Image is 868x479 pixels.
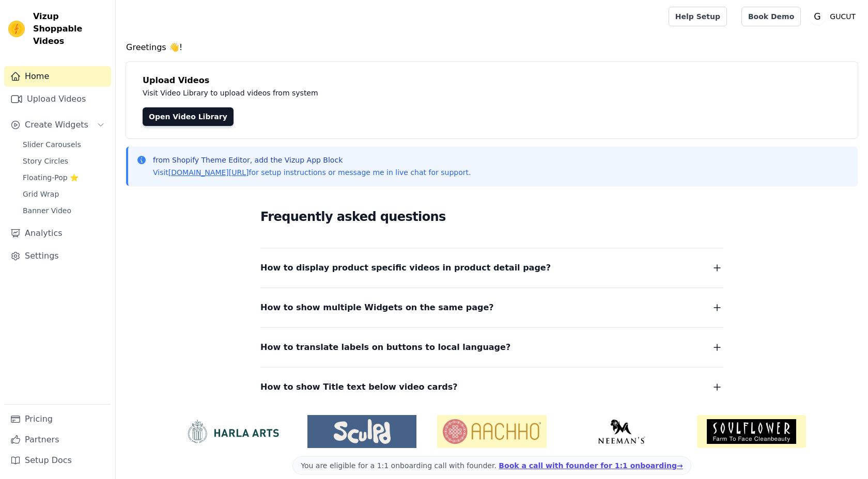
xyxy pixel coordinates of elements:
[4,246,111,266] a: Settings
[23,139,81,150] span: Slider Carousels
[697,415,806,448] img: Soulflower
[4,409,111,429] a: Pricing
[669,7,727,26] a: Help Setup
[8,21,25,37] img: Vizup
[260,300,723,315] button: How to show multiple Widgets on the same page?
[17,137,111,152] a: Slider Carousels
[814,11,821,22] text: G
[33,10,107,47] span: Vizup Shoppable Videos
[260,261,551,275] span: How to display product specific videos in product detail page?
[4,223,111,244] a: Analytics
[499,461,683,470] a: Book a call with founder for 1:1 onboarding
[178,419,287,444] img: HarlaArts
[260,261,723,275] button: How to display product specific videos in product detail page?
[307,419,416,444] img: Sculpd US
[23,172,79,183] span: Floating-Pop ⭐
[437,415,546,448] img: Aachho
[826,7,860,26] p: GUCUT
[17,187,111,201] a: Grid Wrap
[126,41,858,54] h4: Greetings 👋!
[4,89,111,109] a: Upload Videos
[260,380,458,394] span: How to show Title text below video cards?
[153,167,471,178] p: Visit for setup instructions or message me in live chat for support.
[23,156,68,166] span: Story Circles
[260,300,494,315] span: How to show multiple Widgets on the same page?
[260,206,723,227] h2: Frequently asked questions
[23,189,59,199] span: Grid Wrap
[17,203,111,218] a: Banner Video
[17,154,111,168] a: Story Circles
[4,450,111,471] a: Setup Docs
[25,119,88,131] span: Create Widgets
[168,168,249,177] a: [DOMAIN_NAME][URL]
[809,7,860,26] button: G GUCUT
[153,155,471,165] p: from Shopify Theme Editor, add the Vizup App Block
[260,380,723,394] button: How to show Title text below video cards?
[143,87,606,99] p: Visit Video Library to upload videos from system
[4,66,111,87] a: Home
[260,340,723,355] button: How to translate labels on buttons to local language?
[260,340,510,355] span: How to translate labels on buttons to local language?
[567,419,676,444] img: Neeman's
[143,74,841,87] h4: Upload Videos
[23,205,71,216] span: Banner Video
[741,7,801,26] a: Book Demo
[4,429,111,450] a: Partners
[17,170,111,185] a: Floating-Pop ⭐
[143,107,234,126] a: Open Video Library
[4,115,111,135] button: Create Widgets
